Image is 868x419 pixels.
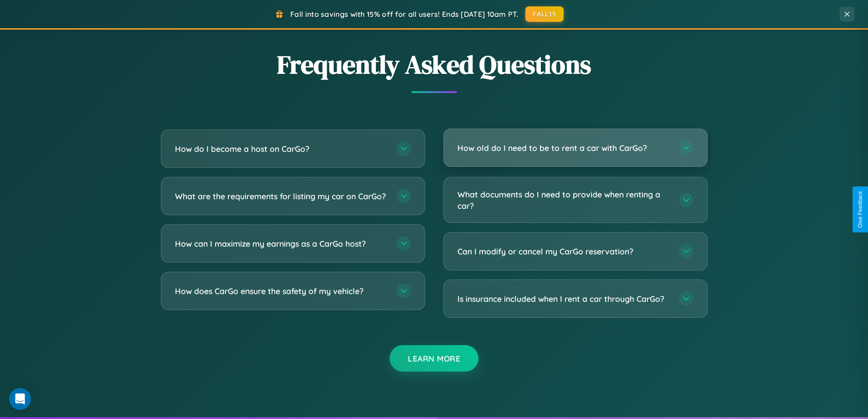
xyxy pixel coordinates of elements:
[290,10,519,19] span: Fall into savings with 15% off for all users! Ends [DATE] 10am PT.
[457,142,670,154] h3: How old do I need to be to rent a car with CarGo?
[390,345,478,372] button: Learn More
[457,293,670,305] h3: Is insurance included when I rent a car through CarGo?
[457,189,670,211] h3: What documents do I need to provide when renting a car?
[857,191,863,228] div: Give Feedback
[175,143,387,155] h3: How do I become a host on CarGo?
[175,285,387,297] h3: How does CarGo ensure the safety of my vehicle?
[525,6,564,22] button: FALL15
[457,246,670,257] h3: Can I modify or cancel my CarGo reservation?
[175,191,387,202] h3: What are the requirements for listing my car on CarGo?
[9,388,31,410] div: Open Intercom Messenger
[161,47,708,82] h2: Frequently Asked Questions
[175,238,387,249] h3: How can I maximize my earnings as a CarGo host?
